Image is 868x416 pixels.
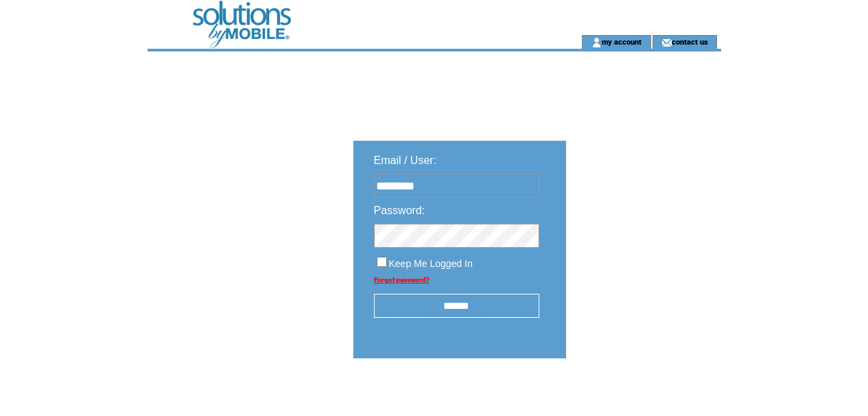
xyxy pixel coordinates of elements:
a: my account [602,37,642,46]
a: contact us [672,37,708,46]
img: account_icon.gif;jsessionid=D310A508D9B6A0091806318A02351E23 [591,37,602,48]
a: Forgot password? [374,276,430,284]
img: transparent.png;jsessionid=D310A508D9B6A0091806318A02351E23 [606,393,675,410]
span: Email / User: [374,154,437,166]
img: contact_us_icon.gif;jsessionid=D310A508D9B6A0091806318A02351E23 [661,37,672,48]
span: Keep Me Logged In [389,258,473,269]
span: Password: [374,205,425,216]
